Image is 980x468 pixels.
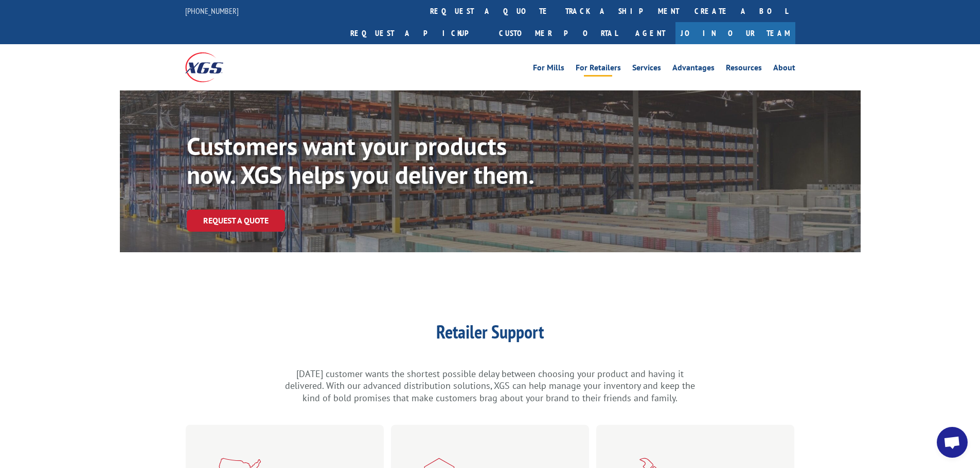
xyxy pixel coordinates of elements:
[187,132,556,189] p: Customers want your products now. XGS helps you deliver them.
[284,368,696,404] p: [DATE] customer wants the shortest possible delay between choosing your product and having it del...
[632,64,661,75] a: Services
[726,64,762,75] a: Resources
[185,6,239,16] a: [PHONE_NUMBER]
[533,64,564,75] a: For Mills
[672,64,715,75] a: Advantages
[491,22,625,44] a: Customer Portal
[343,22,491,44] a: Request a pickup
[576,64,621,75] a: For Retailers
[675,22,795,44] a: Join Our Team
[625,22,675,44] a: Agent
[284,323,696,346] h1: Retailer Support
[937,427,968,458] div: Open chat
[187,210,285,232] a: Request a Quote
[773,64,795,75] a: About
